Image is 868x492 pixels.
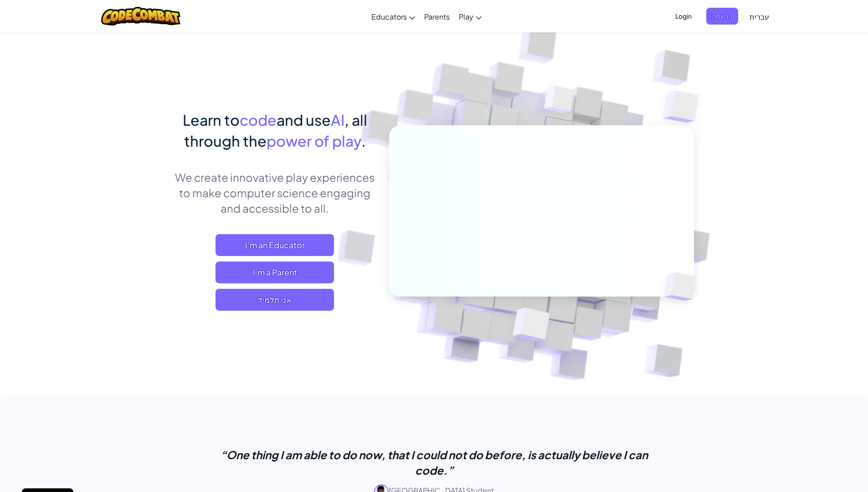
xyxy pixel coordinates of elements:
[645,68,724,145] img: Overlap cubes
[267,132,361,150] span: power of play
[206,447,662,478] p: “One thing I am able to do now, that I could not do before, is actually believe I can code.”
[277,111,331,129] span: and use
[459,12,473,21] span: Play
[454,4,486,29] a: Play
[361,132,366,150] span: .
[101,7,181,26] img: CodeCombat logo
[706,8,738,25] button: הרשמה
[420,4,454,29] a: Parents
[670,8,697,25] button: Login
[745,4,774,29] a: עברית
[367,4,420,29] a: Educators
[183,111,240,129] span: Learn to
[175,169,375,216] p: We create innovative play experiences to make computer science engaging and accessible to all.
[240,111,277,129] span: code
[216,289,334,311] button: אני תלמיד
[216,234,334,256] a: I'm an Educator
[216,261,334,283] a: I'm a Parent
[490,288,571,364] img: Overlap cubes
[750,12,769,21] span: עברית
[649,253,717,320] img: Overlap cubes
[527,68,592,136] img: Overlap cubes
[331,111,344,129] span: AI
[371,12,407,21] span: Educators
